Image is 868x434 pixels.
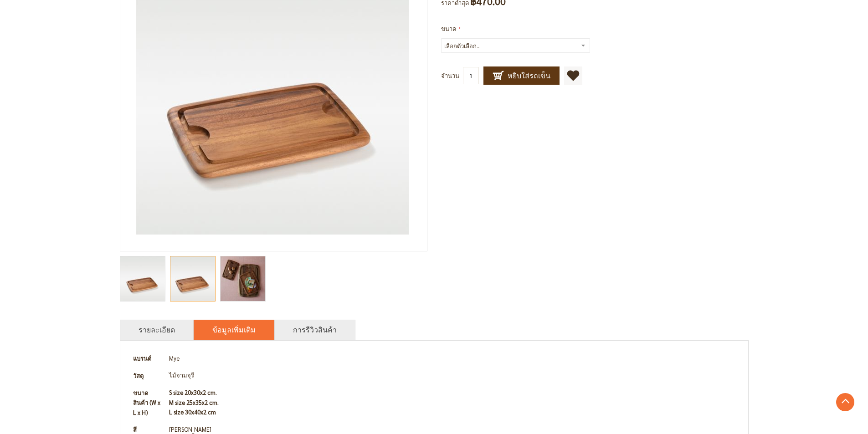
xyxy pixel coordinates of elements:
[120,251,170,306] div: Tablet เขียงไม้เสิร์ฟหรือหั่นอาหาร (ไม้จามจุรี)
[219,256,266,301] img: Tablet เขียงไม้เสิร์ฟหรือหั่นอาหาร (ไม้จามจุรี)
[441,71,459,79] span: จำนวน
[170,251,220,306] div: Tablet เขียงไม้เสิร์ฟหรือหั่นอาหาร (ไม้จามจุรี)
[483,66,560,85] button: หยิบใส่รถเข็น
[129,350,166,367] th: แบรนด์
[220,251,266,306] div: Tablet เขียงไม้เสิร์ฟหรือหั่นอาหาร (ไม้จามจุรี)
[129,367,166,384] th: วัสดุ
[120,256,165,301] img: Tablet เขียงไม้เสิร์ฟหรือหั่นอาหาร (ไม้จามจุรี)
[166,350,739,367] td: Mye
[564,66,582,85] a: เพิ่มไปยังรายการโปรด
[493,70,550,81] span: หยิบใส่รถเข็น
[212,324,256,335] a: ข้อมูลเพิ่มเติม
[139,324,175,335] a: รายละเอียด
[836,393,854,411] a: Go to Top
[166,367,739,384] td: ไม้จามจุรี
[441,25,456,32] span: ขนาด
[169,388,219,416] b: S size 20x30x2 cm. M size 25x35x2 cm. L size 30x40x2 cm
[129,384,166,421] th: ขนาดสินค้า (W x L x H)
[293,324,337,335] a: การรีวิวสินค้า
